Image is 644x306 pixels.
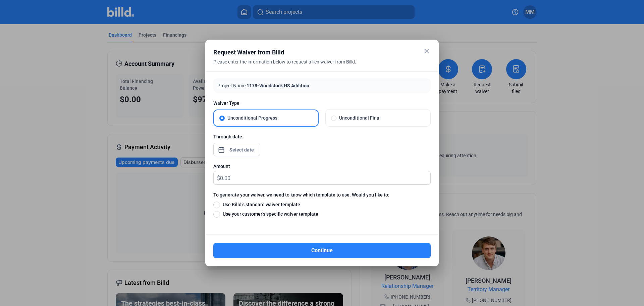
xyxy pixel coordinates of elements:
span: Waiver Type [213,100,431,106]
span: Use your customer’s specific waiver template [220,211,318,217]
span: Unconditional Final [336,115,425,121]
span: Project Name: [217,83,247,88]
div: Amount [213,163,431,170]
span: $ [214,171,220,182]
button: Open calendar [218,143,225,150]
mat-icon: close [423,47,431,55]
div: Through date [213,133,431,140]
span: Use Billd’s standard waiver template [220,201,300,208]
label: To generate your waiver, we need to know which template to use. Would you like to: [213,191,431,201]
input: Select date [227,146,256,154]
span: 1178-Woodstock HS Addition [247,83,309,88]
button: Continue [213,243,431,258]
div: Request Waiver from Billd [213,48,414,57]
input: 0.00 [220,171,430,184]
div: Please enter the information below to request a lien waiver from Billd. [213,58,414,73]
span: Unconditional Progress [225,115,313,121]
